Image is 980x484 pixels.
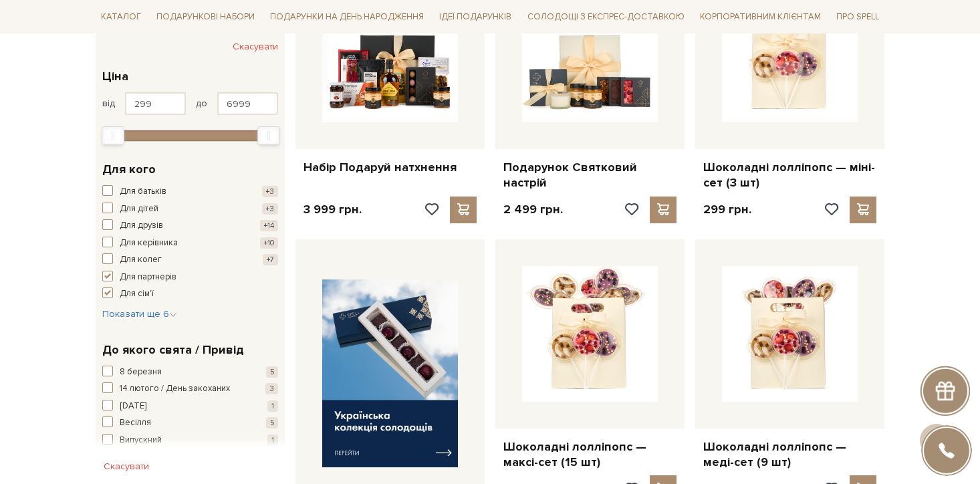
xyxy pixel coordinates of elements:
p: 3 999 грн. [303,202,362,217]
button: Випускний 1 [102,434,278,447]
span: +3 [262,203,278,215]
span: +7 [263,254,278,265]
span: Подарункові набори [151,7,260,27]
span: Показати ще 6 [102,308,177,320]
img: banner [322,279,458,467]
button: Скасувати [96,456,157,477]
span: 8 березня [120,366,162,379]
span: Для кого [102,160,156,178]
span: Для дітей [120,203,158,216]
a: Подарунок Святковий настрій [503,160,677,191]
button: [DATE] 1 [102,400,278,413]
span: до [196,98,207,110]
span: Ціна [102,68,128,86]
span: 5 [266,417,278,429]
a: Солодощі з експрес-доставкою [522,5,690,28]
input: Ціна [125,92,186,115]
span: Подарунки на День народження [265,7,429,27]
a: Шоколадні лолліпопс — максі-сет (15 шт) [503,439,677,471]
span: Для керівника [120,237,178,250]
span: Для колег [120,253,162,267]
span: від [102,98,115,110]
p: 2 499 грн. [503,202,563,217]
a: Шоколадні лолліпопс — міні-сет (3 шт) [703,160,876,191]
span: +10 [260,237,278,249]
a: Шоколадні лолліпопс — меді-сет (9 шт) [703,439,876,471]
button: 8 березня 5 [102,366,278,379]
div: Max [257,126,280,145]
button: Для друзів +14 [102,219,278,233]
p: 299 грн. [703,202,751,217]
div: Min [102,126,124,145]
button: Для батьків +3 [102,185,278,199]
input: Ціна [217,92,278,115]
span: До якого свята / Привід [102,341,244,359]
span: Про Spell [831,7,884,27]
button: Для колег +7 [102,253,278,267]
span: +14 [260,220,278,231]
span: Для друзів [120,219,163,233]
button: 14 лютого / День закоханих 3 [102,382,278,396]
span: [DATE] [120,400,146,413]
span: Випускний [120,434,162,447]
span: Для батьків [120,185,166,199]
button: Для сім'ї [102,287,278,301]
button: Для керівника +10 [102,237,278,250]
span: Для партнерів [120,271,176,284]
span: Весілля [120,416,151,430]
button: Для партнерів [102,271,278,284]
button: Показати ще 6 [102,308,177,321]
span: +3 [262,186,278,197]
span: Для сім'ї [120,287,154,301]
span: Ідеї подарунків [434,7,517,27]
span: 5 [266,366,278,378]
span: 14 лютого / День закоханих [120,382,230,396]
span: 1 [267,435,278,446]
span: Каталог [96,7,146,27]
button: Весілля 5 [102,416,278,430]
span: 1 [267,400,278,412]
span: 3 [265,383,278,394]
button: Скасувати [233,36,278,57]
button: Для дітей +3 [102,203,278,216]
a: Набір Подаруй натхнення [303,160,477,175]
a: Корпоративним клієнтам [695,5,826,28]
